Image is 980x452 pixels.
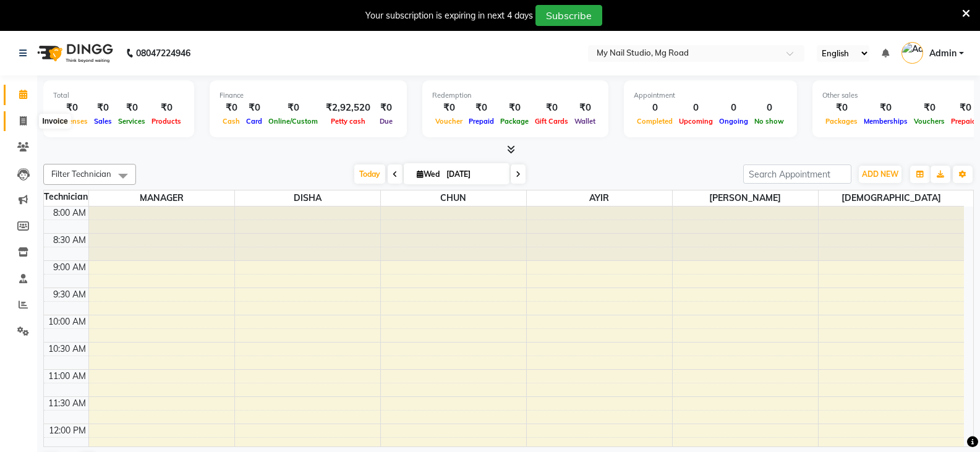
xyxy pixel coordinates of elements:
[911,117,948,126] span: Vouchers
[634,117,676,126] span: Completed
[115,117,148,126] span: Services
[354,164,385,184] span: Today
[148,117,184,126] span: Products
[375,101,397,115] div: ₹0
[716,101,751,115] div: 0
[571,117,599,126] span: Wallet
[328,117,369,126] span: Petty cash
[39,114,70,129] div: Invoice
[571,101,599,115] div: ₹0
[676,117,716,126] span: Upcoming
[466,117,497,126] span: Prepaid
[243,101,265,115] div: ₹0
[46,424,88,437] div: 12:00 PM
[822,117,861,126] span: Packages
[676,101,716,115] div: 0
[44,190,88,203] div: Technician
[535,5,602,26] button: Subscribe
[822,101,861,115] div: ₹0
[51,288,88,301] div: 9:30 AM
[432,101,466,115] div: ₹0
[219,117,243,126] span: Cash
[432,117,466,126] span: Voucher
[532,101,571,115] div: ₹0
[466,101,497,115] div: ₹0
[527,190,672,206] span: AYIR
[751,101,787,115] div: 0
[862,169,898,179] span: ADD NEW
[634,101,676,115] div: 0
[219,90,397,101] div: Finance
[414,169,443,179] span: Wed
[53,90,184,101] div: Total
[32,36,116,70] img: logo
[46,370,88,383] div: 11:00 AM
[532,117,571,126] span: Gift Cards
[861,101,911,115] div: ₹0
[91,117,115,126] span: Sales
[89,190,234,206] span: MANAGER
[51,261,88,274] div: 9:00 AM
[51,207,88,220] div: 8:00 AM
[911,101,948,115] div: ₹0
[634,90,787,101] div: Appointment
[377,117,396,126] span: Due
[901,42,923,64] img: Admin
[929,47,957,60] span: Admin
[751,117,787,126] span: No show
[51,234,88,247] div: 8:30 AM
[53,101,91,115] div: ₹0
[148,101,184,115] div: ₹0
[265,117,321,126] span: Online/Custom
[497,117,532,126] span: Package
[365,9,533,22] div: Your subscription is expiring in next 4 days
[497,101,532,115] div: ₹0
[443,165,505,184] input: 2025-09-03
[743,164,851,184] input: Search Appointment
[115,101,148,115] div: ₹0
[46,315,88,328] div: 10:00 AM
[819,190,965,206] span: [DEMOGRAPHIC_DATA]
[859,166,901,183] button: ADD NEW
[235,190,380,206] span: DISHA
[46,343,88,356] div: 10:30 AM
[219,101,243,115] div: ₹0
[861,117,911,126] span: Memberships
[46,397,88,410] div: 11:30 AM
[432,90,599,101] div: Redemption
[265,101,321,115] div: ₹0
[321,101,375,115] div: ₹2,92,520
[51,169,111,179] span: Filter Technician
[716,117,751,126] span: Ongoing
[673,190,818,206] span: [PERSON_NAME]
[381,190,526,206] span: CHUN
[91,101,115,115] div: ₹0
[136,36,190,70] b: 08047224946
[243,117,265,126] span: Card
